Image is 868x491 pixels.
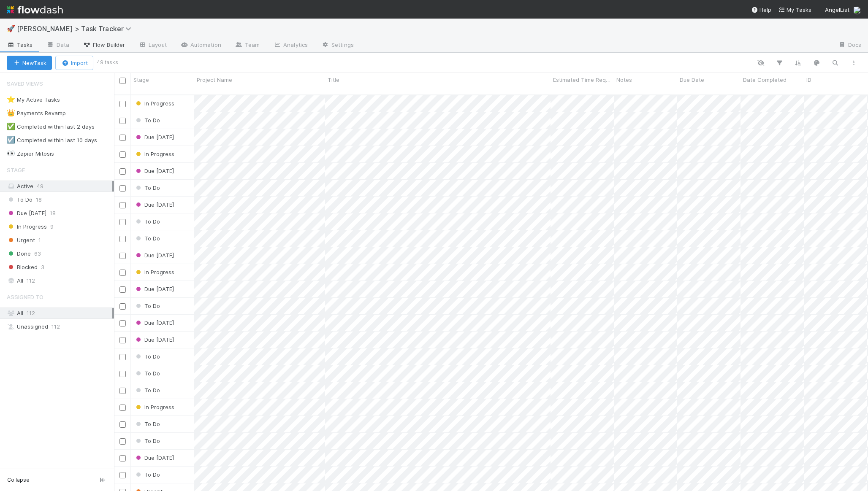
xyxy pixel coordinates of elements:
div: To Do [134,437,160,445]
a: Automation [174,39,228,52]
span: To Do [134,437,160,444]
span: Due [DATE] [134,319,174,326]
span: Done [7,248,31,259]
span: Estimated Time Required (hours) [553,76,612,84]
span: Notes [616,76,632,84]
div: All [7,275,112,286]
span: Due [DATE] [134,336,174,343]
img: logo-inverted-e16ddd16eac7371096b0.svg [7,3,63,17]
div: Due [DATE] [134,318,174,327]
div: To Do [134,470,160,479]
span: To Do [134,370,160,377]
a: Layout [132,39,174,52]
a: Data [40,39,76,52]
div: Completed within last 2 days [7,121,95,132]
span: 112 [52,321,60,332]
div: Active [7,181,112,192]
input: Toggle Row Selected [119,421,126,428]
span: ☑️ [7,136,15,143]
span: 1 [38,235,41,245]
span: Saved Views [7,75,43,92]
span: Due Date [680,76,704,84]
input: Toggle Row Selected [119,354,126,360]
span: To Do [134,302,160,309]
input: Toggle Row Selected [119,202,126,208]
input: Toggle Row Selected [119,286,126,293]
span: To Do [134,235,160,242]
input: Toggle Row Selected [119,185,126,192]
div: In Progress [134,268,174,276]
input: Toggle Row Selected [119,438,126,445]
input: Toggle Row Selected [119,303,126,310]
div: Unassigned [7,321,112,332]
span: Due [DATE] [134,286,174,292]
input: Toggle Row Selected [119,405,126,411]
span: Project Name [197,76,232,84]
span: To Do [7,194,33,205]
span: Title [328,76,339,84]
a: Settings [315,39,361,52]
div: To Do [134,352,160,361]
span: 👑 [7,109,15,116]
a: Team [228,39,266,52]
span: 63 [34,248,41,259]
span: ⭐ [7,96,15,103]
span: To Do [134,117,160,124]
span: Due [DATE] [134,201,174,208]
span: In Progress [7,221,47,232]
span: Collapse [7,476,30,484]
span: 🚀 [7,25,15,32]
span: 👀 [7,150,15,157]
div: In Progress [134,403,174,411]
span: Flow Builder [83,40,125,49]
span: Assigned To [7,289,43,305]
input: Toggle Row Selected [119,236,126,242]
input: Toggle Row Selected [119,151,126,158]
span: Stage [7,162,25,178]
span: Due [DATE] [134,454,174,461]
span: 112 [27,275,35,286]
div: To Do [134,386,160,394]
span: 3 [41,262,44,272]
span: 18 [50,208,56,219]
button: NewTask [7,56,52,70]
input: Toggle Row Selected [119,455,126,461]
span: ✅ [7,123,15,130]
div: Due [DATE] [134,133,174,141]
small: 49 tasks [97,59,118,66]
span: 112 [27,310,35,316]
span: Due [DATE] [7,208,46,219]
div: My Active Tasks [7,94,60,105]
input: Toggle Row Selected [119,320,126,326]
div: To Do [134,217,160,226]
span: Due [DATE] [134,252,174,259]
input: Toggle Row Selected [119,168,126,175]
div: To Do [134,234,160,243]
span: In Progress [134,404,174,410]
a: My Tasks [778,5,811,14]
span: Tasks [7,40,33,49]
span: Date Completed [743,76,787,84]
span: To Do [134,353,160,360]
input: Toggle Row Selected [119,337,126,343]
a: Analytics [266,39,315,52]
span: ID [806,76,811,84]
span: To Do [134,471,160,478]
img: avatar_8e0a024e-b700-4f9f-aecf-6f1e79dccd3c.png [853,6,861,14]
span: Due [DATE] [134,167,174,174]
a: Docs [831,39,868,52]
input: Toggle Row Selected [119,253,126,259]
span: Blocked [7,262,38,272]
input: Toggle Row Selected [119,219,126,225]
span: Stage [133,76,149,84]
span: AngelList [825,6,849,13]
div: Due [DATE] [134,285,174,293]
input: Toggle Row Selected [119,270,126,276]
input: Toggle Row Selected [119,101,126,107]
span: [PERSON_NAME] > Task Tracker [17,24,136,33]
div: To Do [134,183,160,192]
div: To Do [134,302,160,310]
input: Toggle Row Selected [119,371,126,377]
div: To Do [134,420,160,428]
span: 9 [50,221,54,232]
